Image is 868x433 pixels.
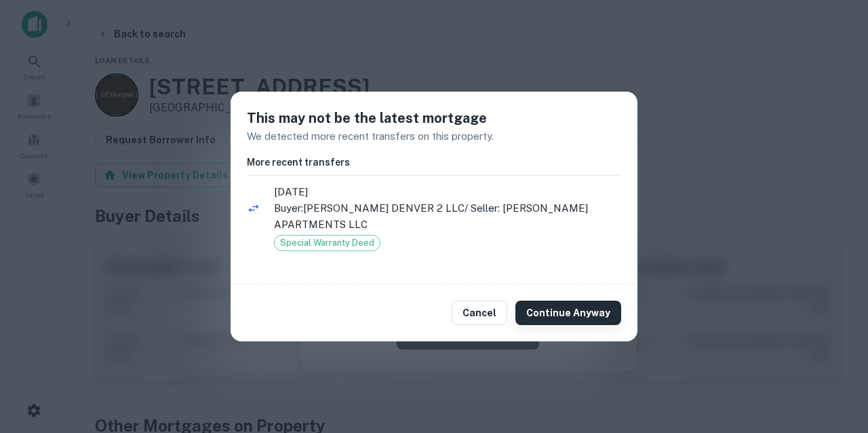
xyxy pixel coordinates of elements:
[274,200,621,232] p: Buyer: [PERSON_NAME] DENVER 2 LLC / Seller: [PERSON_NAME] APARTMENTS LLC
[515,301,621,325] button: Continue Anyway
[452,301,507,325] button: Cancel
[247,108,621,128] h5: This may not be the latest mortgage
[800,324,868,390] iframe: Chat Widget
[274,184,621,200] span: [DATE]
[247,155,621,170] h6: More recent transfers
[247,128,621,145] p: We detected more recent transfers on this property.
[275,236,380,250] span: Special Warranty Deed
[274,235,380,251] div: Special Warranty Deed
